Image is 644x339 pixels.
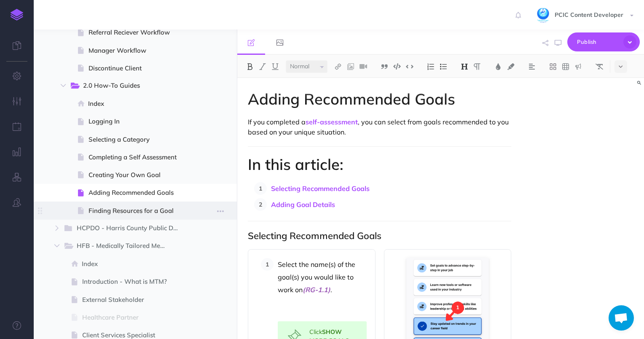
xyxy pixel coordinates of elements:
[89,46,186,56] span: Manager Workflow
[82,259,186,269] span: Index
[393,63,401,70] img: Code block button
[528,63,536,70] img: Alignment dropdown menu button
[596,63,603,70] img: Clear styles button
[562,63,569,70] img: Create table button
[248,156,512,173] h1: In this article:
[82,277,186,287] span: Introduction - What is MTM?
[11,9,23,21] img: logo-mark.svg
[461,63,468,70] img: Headings dropdown button
[89,206,186,216] span: Finding Resources for a Goal
[577,35,619,48] span: Publish
[89,170,186,180] span: Creating Your Own Goal
[271,63,279,70] img: Underline button
[347,63,354,70] img: Add image button
[440,63,447,70] img: Unordered list button
[83,81,174,91] span: 2.0 How-To Guides
[89,27,186,38] span: Referral Reciever Workflow
[381,63,388,70] img: Blockquote button
[473,63,481,70] img: Paragraph button
[248,91,512,108] h1: Adding Recommended Goals
[82,312,186,323] span: Healthcare Partner
[89,116,186,126] span: Logging In
[494,63,502,70] img: Text color button
[360,63,367,70] img: Add video button
[567,32,640,51] button: Publish
[536,8,550,23] img: dRQN1hrEG1J5t3n3qbq3RfHNZNloSxXOgySS45Hu.jpg
[574,63,582,70] img: Callout dropdown menu button
[609,305,634,331] div: Open chat
[77,241,174,252] span: HFB - Medically Tailored Meals
[550,11,628,19] span: PCIC Content Developer
[427,63,435,70] img: Ordered list button
[89,63,186,73] span: Discontinue Client
[248,117,512,137] p: If you completed a , you can select from goals recommended to you based on your unique situation.
[306,118,358,126] a: self-assessment
[89,152,186,162] span: Completing a Self Assessment
[77,223,187,234] span: HCPDO - Harris County Public Defender's Office
[334,63,342,70] img: Link button
[246,63,254,70] img: Bold button
[82,295,186,305] span: External Stakeholder
[88,99,186,109] span: Index
[248,231,512,241] h2: Selecting Recommended Goals
[507,63,515,70] img: Text background color button
[278,258,367,296] p: Select the name(s) of the goal(s) you would like to work on .
[271,184,370,193] a: Selecting Recommended Goals
[89,135,186,145] span: Selecting a Category
[271,200,335,209] a: Adding Goal Details
[406,63,413,70] img: Inline code button
[89,188,186,198] span: Adding Recommended Goals
[259,63,266,70] img: Italic button
[303,285,330,294] span: (RG-1.1)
